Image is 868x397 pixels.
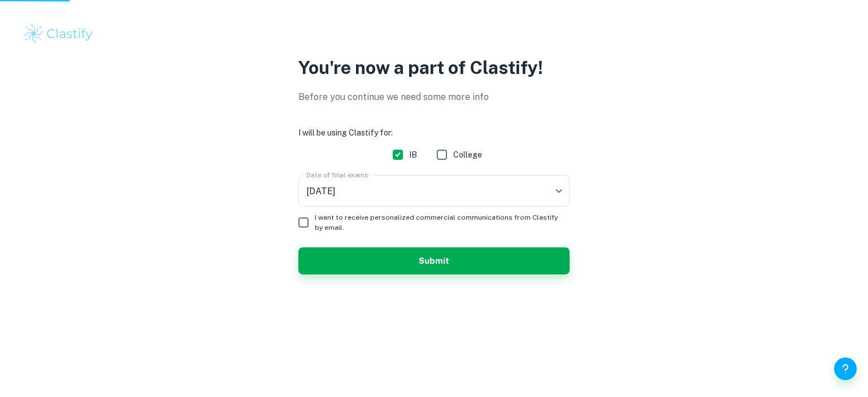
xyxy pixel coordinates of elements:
h6: I will be using Clastify for: [298,126,570,139]
span: IB [409,149,417,161]
a: Clastify logo [23,23,845,45]
img: Clastify logo [23,23,94,45]
div: [DATE] [298,175,570,207]
span: I want to receive personalized commercial communications from Clastify by email. [315,212,561,233]
p: Before you continue we need some more info [298,90,570,104]
p: You're now a part of Clastify! [298,54,570,81]
span: College [453,149,482,161]
label: Date of final exams [306,170,368,180]
button: Help and Feedback [834,357,857,380]
button: Submit [298,247,570,274]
